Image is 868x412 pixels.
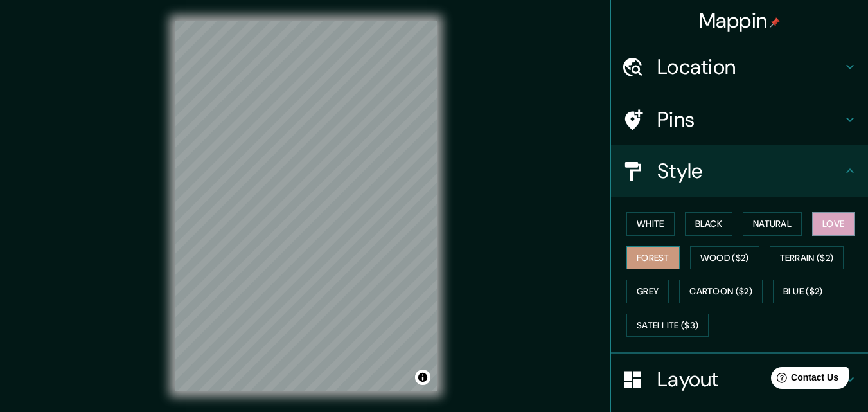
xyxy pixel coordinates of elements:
img: pin-icon.png [770,17,780,28]
h4: Location [657,54,842,80]
h4: Layout [657,366,842,392]
button: Natural [743,212,802,236]
button: White [626,212,675,236]
button: Blue ($2) [773,280,833,303]
button: Wood ($2) [690,246,759,270]
div: Style [611,145,868,197]
h4: Style [657,158,842,184]
button: Satellite ($3) [626,314,709,337]
button: Toggle attribution [415,370,430,385]
div: Location [611,41,868,93]
iframe: Help widget launcher [754,362,854,398]
h4: Pins [657,107,842,132]
button: Terrain ($2) [770,246,844,270]
button: Cartoon ($2) [679,280,763,303]
button: Love [812,212,855,236]
button: Black [685,212,733,236]
div: Pins [611,94,868,145]
h4: Mappin [699,8,781,33]
canvas: Map [175,21,437,391]
button: Grey [626,280,669,303]
button: Forest [626,246,680,270]
div: Layout [611,354,868,405]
